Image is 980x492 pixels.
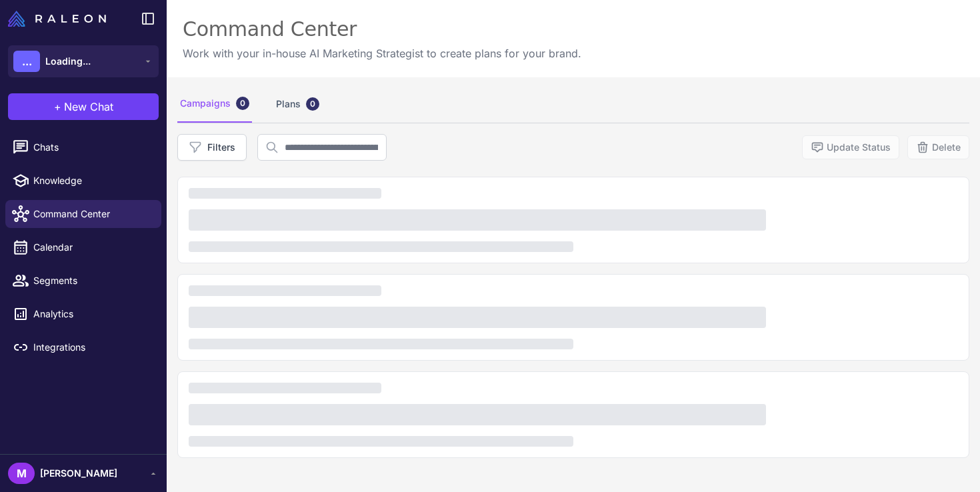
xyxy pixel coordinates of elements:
[5,167,161,195] a: Knowledge
[33,240,151,255] span: Calendar
[45,54,91,69] span: Loading...
[33,207,151,221] span: Command Center
[5,300,161,328] a: Analytics
[236,97,249,110] div: 0
[33,307,151,321] span: Analytics
[33,340,151,355] span: Integrations
[8,463,35,484] div: M
[8,11,106,27] img: Raleon Logo
[907,135,969,159] button: Delete
[8,93,159,120] button: +New Chat
[177,85,252,123] div: Campaigns
[183,16,581,43] div: Command Center
[54,99,61,115] span: +
[5,133,161,161] a: Chats
[64,99,113,115] span: New Chat
[33,173,151,188] span: Knowledge
[5,233,161,261] a: Calendar
[5,200,161,228] a: Command Center
[13,51,40,72] div: ...
[40,466,117,481] span: [PERSON_NAME]
[273,85,322,123] div: Plans
[802,135,899,159] button: Update Status
[5,333,161,361] a: Integrations
[33,140,151,155] span: Chats
[8,45,159,77] button: ...Loading...
[306,97,319,111] div: 0
[177,134,247,161] button: Filters
[5,267,161,295] a: Segments
[183,45,581,61] p: Work with your in-house AI Marketing Strategist to create plans for your brand.
[33,273,151,288] span: Segments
